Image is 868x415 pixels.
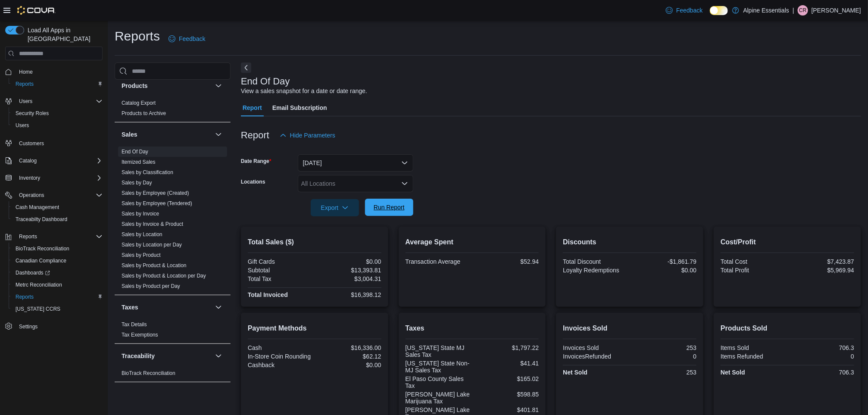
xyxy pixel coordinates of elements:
[16,231,41,242] button: Reports
[122,180,152,186] a: Sales by Day
[316,344,381,351] div: $16,336.00
[12,79,103,89] span: Reports
[241,130,269,140] h3: Report
[19,140,44,147] span: Customers
[12,243,73,254] a: BioTrack Reconciliation
[122,352,155,360] h3: Traceability
[122,190,189,197] span: Sales by Employee (Created)
[406,344,471,358] div: [US_STATE] State MJ Sales Tax
[12,202,103,212] span: Cash Management
[16,204,59,211] span: Cash Management
[122,130,137,139] h3: Sales
[365,199,413,216] button: Run Report
[290,131,335,140] span: Hide Parameters
[115,28,160,45] h1: Reports
[16,281,62,288] span: Metrc Reconciliation
[789,353,854,360] div: 0
[2,155,106,167] button: Catalog
[16,245,69,252] span: BioTrack Reconciliation
[122,100,156,106] span: Catalog Export
[406,375,471,389] div: El Paso County Sales Tax
[122,321,147,328] a: Tax Details
[115,319,231,343] div: Taxes
[316,362,381,368] div: $0.00
[16,190,48,200] button: Operations
[241,158,272,165] label: Date Range
[16,173,103,183] span: Inventory
[789,267,854,274] div: $5,969.94
[676,6,703,15] span: Feedback
[16,137,103,148] span: Customers
[12,79,37,89] a: Reports
[122,303,138,312] h3: Taxes
[165,30,209,47] a: Feedback
[122,130,212,139] button: Sales
[474,360,539,367] div: $41.41
[721,267,786,274] div: Total Profit
[272,99,327,116] span: Email Subscription
[122,221,183,227] a: Sales by Invoice & Product
[9,303,106,315] button: [US_STATE] CCRS
[276,127,339,144] button: Hide Parameters
[16,216,67,223] span: Traceabilty Dashboard
[406,391,471,405] div: [PERSON_NAME] Lake Marijuana Tax
[721,369,745,376] strong: Net Sold
[122,110,166,116] a: Products to Archive
[16,190,103,200] span: Operations
[16,321,41,332] a: Settings
[9,78,106,90] button: Reports
[122,283,180,289] a: Sales by Product per Day
[2,172,106,184] button: Inventory
[563,369,587,376] strong: Net Sold
[316,199,354,216] span: Export
[316,258,381,265] div: $0.00
[12,120,103,131] span: Users
[241,178,265,185] label: Locations
[248,237,381,247] h2: Total Sales ($)
[122,110,166,117] span: Products to Archive
[2,320,106,333] button: Settings
[721,323,854,334] h2: Products Sold
[12,108,52,119] a: Security Roles
[122,262,187,268] a: Sales by Product & Location
[12,268,53,278] a: Dashboards
[122,272,206,279] span: Sales by Product & Location per Day
[248,323,381,334] h2: Payment Methods
[248,353,313,360] div: In-Store Coin Rounding
[248,362,313,368] div: Cashback
[122,252,161,259] span: Sales by Product
[122,231,162,237] a: Sales by Location
[122,273,206,279] a: Sales by Product & Location per Day
[316,353,381,360] div: $62.12
[122,303,212,312] button: Taxes
[316,291,381,298] div: $16,398.12
[316,275,381,282] div: $3,004.31
[474,258,539,265] div: $52.94
[122,149,148,155] a: End Of Day
[16,269,50,276] span: Dashboards
[474,375,539,382] div: $165.02
[16,156,40,166] button: Catalog
[16,156,103,166] span: Catalog
[122,283,180,290] span: Sales by Product per Day
[122,370,175,376] a: BioTrack Reconciliation
[16,293,34,300] span: Reports
[122,331,158,338] span: Tax Exemptions
[631,344,696,351] div: 253
[12,214,71,225] a: Traceabilty Dashboard
[19,233,37,240] span: Reports
[743,5,790,16] p: Alpine Essentials
[5,62,103,355] nav: Complex example
[12,214,103,225] span: Traceabilty Dashboard
[122,241,182,248] span: Sales by Location per Day
[122,200,192,206] a: Sales by Employee (Tendered)
[9,243,106,255] button: BioTrack Reconciliation
[563,267,628,274] div: Loyalty Redemptions
[122,148,148,155] span: End Of Day
[798,5,808,16] div: Carter Roberts
[248,267,313,274] div: Subtotal
[16,96,36,106] button: Users
[474,344,539,351] div: $1,797.22
[19,69,33,75] span: Home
